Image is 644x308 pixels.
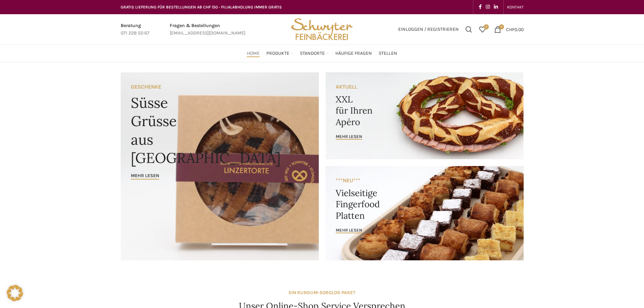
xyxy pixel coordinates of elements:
[247,50,260,57] span: Home
[121,5,282,9] span: GRATIS LIEFERUNG FÜR BESTELLUNGEN AB CHF 150 - FILIALABHOLUNG IMMER GRATIS
[484,24,489,29] span: 0
[462,23,476,36] a: Suchen
[379,50,397,57] span: Stellen
[266,47,293,60] a: Produkte
[398,27,459,32] span: Einloggen / Registrieren
[506,26,515,32] span: CHF
[266,50,289,57] span: Produkte
[476,23,489,36] a: 0
[170,22,245,37] a: Infobox link
[117,47,527,60] div: Main navigation
[289,14,355,45] img: Bäckerei Schwyter
[507,0,524,14] a: KONTAKT
[506,26,524,32] bdi: 0.00
[379,47,397,60] a: Stellen
[121,72,319,260] a: Banner link
[335,47,372,60] a: Häufige Fragen
[492,2,500,12] a: Linkedin social link
[504,0,527,14] div: Secondary navigation
[300,47,329,60] a: Standorte
[491,23,527,36] a: 0 CHF0.00
[395,23,462,36] a: Einloggen / Registrieren
[326,166,524,260] a: Banner link
[326,72,524,159] a: Banner link
[335,50,372,57] span: Häufige Fragen
[121,22,149,37] a: Infobox link
[484,2,492,12] a: Instagram social link
[300,50,325,57] span: Standorte
[247,47,260,60] a: Home
[499,24,504,29] span: 0
[289,290,355,295] strong: EIN RUNDUM-SORGLOS-PAKET
[507,5,524,9] span: KONTAKT
[477,2,484,12] a: Facebook social link
[476,23,489,36] div: Meine Wunschliste
[289,26,355,32] a: Site logo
